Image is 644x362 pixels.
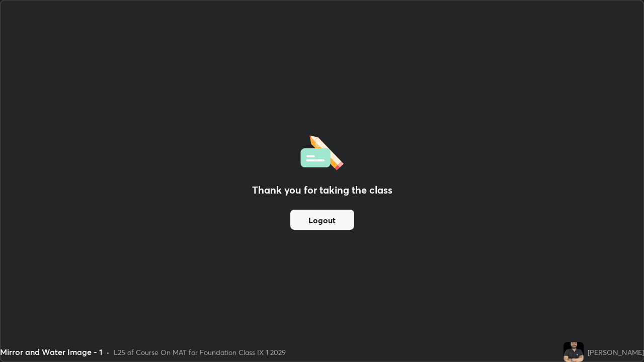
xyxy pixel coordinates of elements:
[300,132,344,170] img: offlineFeedback.1438e8b3.svg
[588,347,644,357] div: [PERSON_NAME]
[563,342,584,362] img: 0778c31bc5944d8787466f8140092193.jpg
[290,210,354,230] button: Logout
[114,347,286,357] div: L25 of Course On MAT for Foundation Class IX 1 2029
[252,183,392,198] h2: Thank you for taking the class
[106,347,110,357] div: •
